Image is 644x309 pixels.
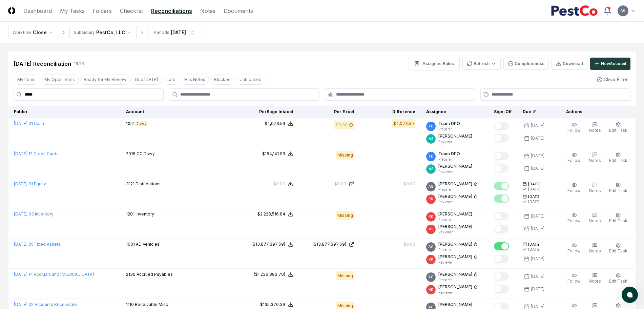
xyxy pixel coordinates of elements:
span: 1051 [126,121,134,126]
span: Notes [589,248,601,253]
div: Missing [336,211,354,220]
div: ($13,877,397.69) [312,241,346,247]
span: Edit Task [609,158,627,163]
div: Workflow [13,29,32,36]
span: AG [428,244,434,249]
span: [DATE] [528,242,541,247]
span: RK [429,287,433,292]
button: Notes [587,181,602,195]
span: Accrued Payables [137,272,173,277]
span: [DATE] [528,182,541,187]
p: [PERSON_NAME] [438,211,472,217]
div: $4,073.59 [393,121,414,127]
span: Notes [589,158,601,163]
p: [PERSON_NAME] [438,133,472,139]
div: $0.00 [334,181,346,187]
span: Follow [567,248,581,253]
div: Periods [154,29,169,36]
span: Edit Task [609,279,627,284]
button: Mark complete [494,242,509,250]
span: [DATE] : [14,181,28,186]
p: [PERSON_NAME] [438,254,472,260]
div: Account [126,109,232,115]
div: [DATE] [531,153,544,159]
p: Preparer [438,157,460,162]
button: Follow [566,151,582,165]
p: Reviewer [438,169,472,174]
button: Mark complete [494,134,509,142]
button: Notes [587,271,602,286]
span: [DATE] : [14,272,28,277]
a: Reconciliations [151,7,192,15]
button: $164,141.93 [262,151,293,157]
div: [DATE] [528,199,541,204]
span: [DATE] : [14,121,28,126]
span: Notes [589,188,601,193]
span: AG [428,274,434,280]
p: Preparer [438,277,478,283]
span: 3121 [126,181,134,186]
a: [DATE]:02 Accounts Receivable [14,302,77,307]
span: AS [429,136,433,141]
div: [DATE] [531,273,544,280]
span: [DATE] : [14,302,28,307]
p: [PERSON_NAME] [438,163,472,169]
span: Follow [567,188,581,193]
span: Distributions [136,181,161,186]
button: Ready for My Review [80,75,130,85]
p: [PERSON_NAME] [438,271,472,277]
p: [PERSON_NAME] [438,224,472,230]
button: Edit Task [608,151,629,165]
span: Follow [567,128,581,133]
button: atlas-launcher [622,287,638,303]
button: Clear Filter [594,73,630,86]
img: Logo [8,7,15,14]
div: Missing [336,271,354,280]
span: [DATE] [528,194,541,199]
a: Notes [200,7,215,15]
span: AG [620,8,626,13]
a: Folders [93,7,112,15]
p: Preparer [438,247,478,252]
button: Mark complete [494,182,509,190]
span: RK [429,257,433,262]
button: Mark complete [494,122,509,130]
div: [DATE] [528,247,541,252]
p: [PERSON_NAME] [438,181,472,187]
a: Documents [224,7,253,15]
button: Notes [587,151,602,165]
span: [DATE] : [14,151,28,156]
button: Edit Task [608,241,629,255]
span: Follow [567,279,581,284]
th: Sign-Off [489,106,517,118]
div: ($1,236,883.70) [254,271,285,277]
p: Reviewer [438,230,472,235]
button: Edit Task [608,181,629,195]
p: Preparer [438,187,478,192]
p: Reviewer [438,290,478,295]
div: $2,228,516.84 [257,211,285,217]
p: Preparer [438,127,460,132]
button: Periods[DATE] [148,26,201,39]
button: Follow [566,211,582,225]
div: 16 / 16 [74,61,84,67]
div: [DATE] [171,29,186,36]
span: 2130 [126,272,136,277]
button: ($13,877,397.69) [251,241,293,247]
div: Due [523,109,550,115]
button: Due Today [131,75,162,85]
button: My Open Items [41,75,79,85]
div: $0.00 [273,181,285,187]
button: Edit Task [608,271,629,286]
th: Per Excel [299,106,360,118]
button: NewAccount [590,58,630,70]
div: Subsidiary [74,29,95,36]
p: Preparer [438,217,472,222]
span: 1601 [126,242,135,247]
a: My Tasks [60,7,85,15]
span: TD [428,154,434,159]
button: Follow [566,181,582,195]
div: [DATE] [531,256,544,262]
span: VS [429,227,433,232]
span: Notes [589,218,601,223]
